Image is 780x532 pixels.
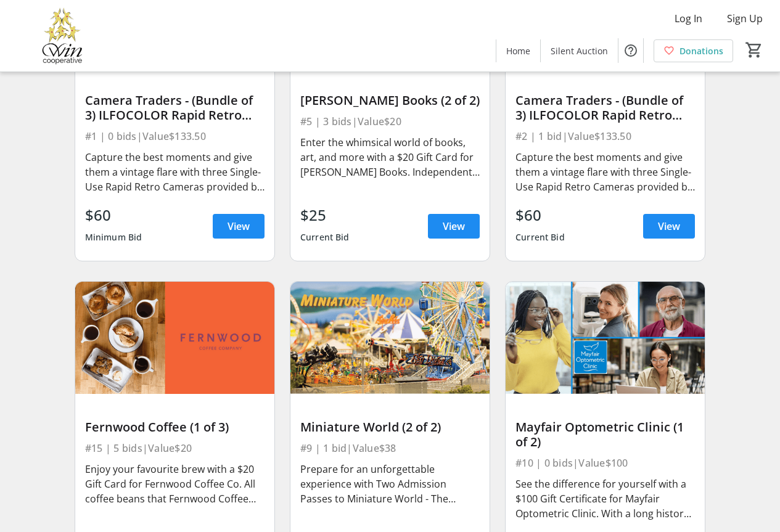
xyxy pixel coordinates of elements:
[85,204,142,226] div: $60
[551,44,608,57] span: Silent Auction
[679,44,723,57] span: Donations
[506,44,530,57] span: Home
[515,226,565,248] div: Current Bid
[506,282,705,394] img: Mayfair Optometric Clinic (1 of 2)
[85,93,265,123] div: Camera Traders - (Bundle of 3) ILFOCOLOR Rapid Retro Single Use Cameras
[727,11,763,26] span: Sign Up
[515,420,695,449] div: Mayfair Optometric Clinic (1 of 2)
[717,9,773,28] button: Sign Up
[658,219,680,234] span: View
[515,477,695,521] div: See the difference for yourself with a $100 Gift Certificate for Mayfair Optometric Clinic. With ...
[213,214,265,239] a: View
[85,226,142,248] div: Minimum Bid
[85,420,265,435] div: Fernwood Coffee (1 of 3)
[743,39,765,61] button: Cart
[300,226,350,248] div: Current Bid
[300,135,480,179] div: Enter the whimsical world of books, art, and more with a $20 Gift Card for [PERSON_NAME] Books. I...
[85,440,265,457] div: #15 | 5 bids | Value $20
[228,219,250,234] span: View
[515,93,695,123] div: Camera Traders - (Bundle of 3) ILFOCOLOR Rapid Retro Single Use Cameras
[618,38,643,63] button: Help
[496,39,540,62] a: Home
[515,128,695,145] div: #2 | 1 bid | Value $133.50
[85,128,265,145] div: #1 | 0 bids | Value $133.50
[7,5,117,67] img: Victoria Women In Need Community Cooperative's Logo
[443,219,465,234] span: View
[515,150,695,194] div: Capture the best moments and give them a vintage flare with three Single-Use Rapid Retro Cameras ...
[300,420,480,435] div: Miniature World (2 of 2)
[85,150,265,194] div: Capture the best moments and give them a vintage flare with three Single-Use Rapid Retro Cameras ...
[300,93,480,108] div: [PERSON_NAME] Books (2 of 2)
[300,440,480,457] div: #9 | 1 bid | Value $38
[675,11,702,26] span: Log In
[515,204,565,226] div: $60
[300,113,480,130] div: #5 | 3 bids | Value $20
[290,282,490,394] img: Miniature World (2 of 2)
[654,39,733,62] a: Donations
[665,9,712,28] button: Log In
[643,214,695,239] a: View
[300,462,480,506] div: Prepare for an unforgettable experience with Two Admission Passes to Miniature World - The Greate...
[75,282,274,394] img: Fernwood Coffee (1 of 3)
[428,214,480,239] a: View
[300,204,350,226] div: $25
[515,454,695,472] div: #10 | 0 bids | Value $100
[85,462,265,506] div: Enjoy your favourite brew with a $20 Gift Card for Fernwood Coffee Co. All coffee beans that Fern...
[541,39,618,62] a: Silent Auction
